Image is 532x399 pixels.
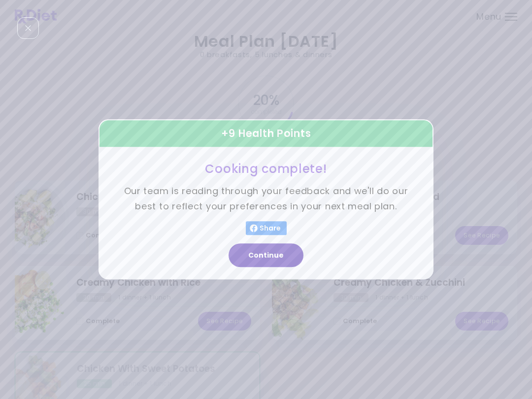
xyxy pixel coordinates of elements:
[229,244,303,267] button: Continue
[258,225,283,233] span: Share
[123,161,409,176] h3: Cooking complete!
[123,184,409,214] p: Our team is reading through your feedback and we'll do our best to reflect your preferences in yo...
[17,17,39,39] div: Close
[99,119,433,148] div: + 9 Health Points
[246,222,287,235] button: Share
